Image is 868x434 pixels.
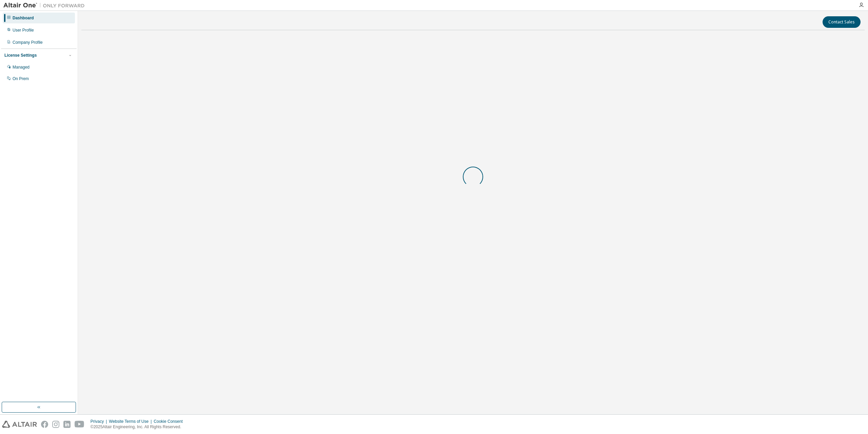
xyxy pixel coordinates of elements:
button: Contact Sales [823,16,861,28]
div: Managed [13,64,29,70]
img: instagram.svg [52,421,59,428]
img: linkedin.svg [63,421,71,428]
img: altair_logo.svg [2,421,37,428]
div: Dashboard [13,15,34,21]
div: On Prem [13,76,29,81]
div: Website Terms of Use [109,419,154,424]
div: Company Profile [13,40,43,45]
div: Privacy [91,419,109,424]
img: youtube.svg [75,421,84,428]
img: Altair One [3,2,88,9]
div: Cookie Consent [154,419,186,424]
div: License Settings [4,53,37,58]
p: © 2025 Altair Engineering, Inc. All Rights Reserved. [91,424,187,430]
div: User Profile [13,27,34,33]
img: facebook.svg [41,421,48,428]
